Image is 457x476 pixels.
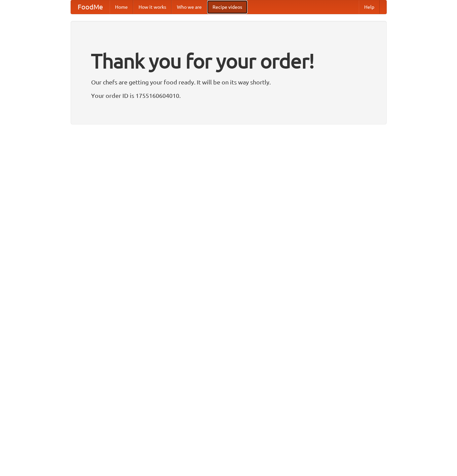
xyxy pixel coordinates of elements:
[207,0,247,14] a: Recipe videos
[359,0,380,14] a: Help
[110,0,133,14] a: Home
[91,90,366,101] p: Your order ID is 1755160604010.
[133,0,172,14] a: How it works
[91,77,366,87] p: Our chefs are getting your food ready. It will be on its way shortly.
[91,45,366,77] h1: Thank you for your order!
[172,0,207,14] a: Who we are
[71,0,110,14] a: FoodMe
